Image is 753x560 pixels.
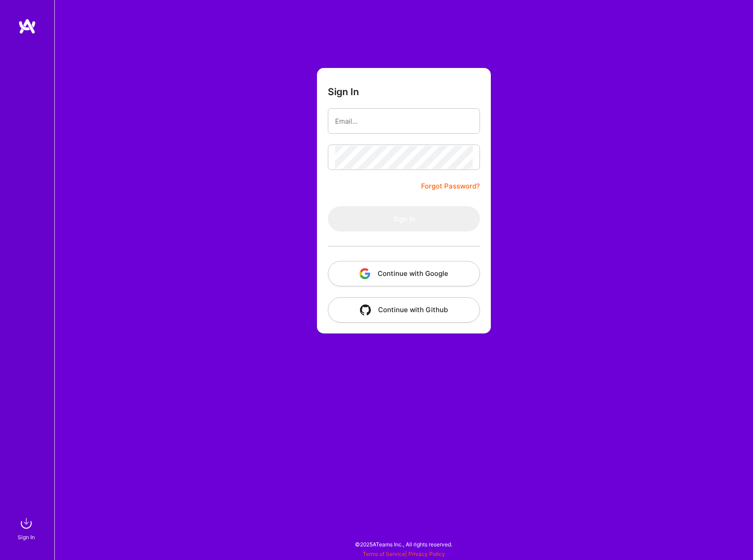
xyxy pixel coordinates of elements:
[328,261,480,286] button: Continue with Google
[328,297,480,323] button: Continue with Github
[360,304,371,315] img: icon
[19,514,35,542] a: sign inSign In
[363,550,405,557] a: Terms of Service
[54,533,753,555] div: © 2025 ATeams Inc., All rights reserved.
[421,181,480,192] a: Forgot Password?
[363,550,445,557] span: |
[335,110,473,133] input: Email...
[408,550,445,557] a: Privacy Policy
[18,18,36,34] img: logo
[17,514,35,532] img: sign in
[328,86,359,97] h3: Sign In
[18,532,35,542] div: Sign In
[360,268,370,279] img: icon
[328,206,480,232] button: Sign In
